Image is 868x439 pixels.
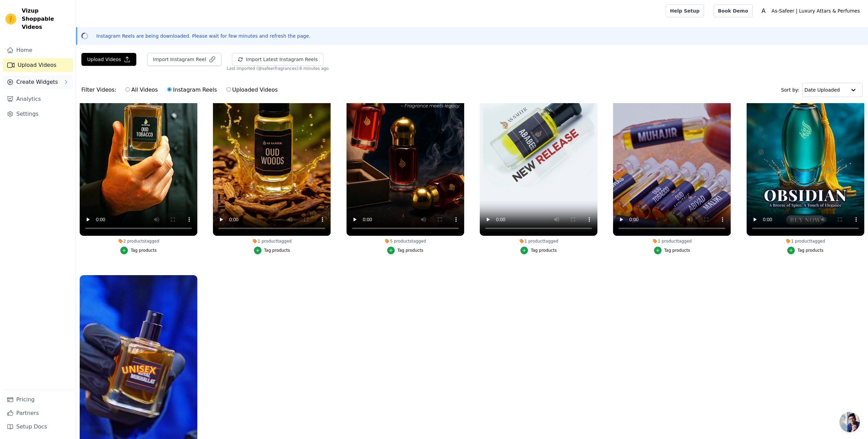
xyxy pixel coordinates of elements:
a: Partners [3,406,73,420]
label: Uploaded Videos [226,85,278,94]
div: 1 product tagged [613,238,731,244]
p: Instagram Reels are being downloaded. Please wait for few minutes and refresh the page. [96,33,311,39]
img: Vizup [5,14,16,24]
button: Create Widgets [3,75,73,89]
span: Last imported (@ safeerfragrances ): 6 minutes ago [227,66,329,71]
button: Tag products [787,247,824,254]
a: Setup Docs [3,420,73,434]
button: Import Latest Instagram Reels [232,53,323,66]
a: Book Demo [713,4,752,17]
div: 1 product tagged [480,238,597,244]
span: Vizup Shoppable Videos [22,7,70,31]
input: All Videos [125,87,130,92]
div: 1 product tagged [747,238,864,244]
a: Settings [3,107,73,121]
a: Home [3,43,73,57]
button: Tag products [254,247,290,254]
div: Filter Videos: [81,82,281,98]
text: A [762,7,766,14]
input: Uploaded Videos [226,87,231,92]
div: Tag products [531,248,557,253]
a: Pricing [3,393,73,406]
label: All Videos [125,85,158,94]
button: A As-Safeer | Luxury Attars & Perfumes [758,5,863,17]
div: Tag products [131,248,157,253]
label: Instagram Reels [167,85,217,94]
p: As-Safeer | Luxury Attars & Perfumes [769,5,863,17]
div: Tag products [397,248,423,253]
button: Tag products [520,247,557,254]
button: Tag products [654,247,690,254]
div: Sort by: [781,83,863,97]
div: Tag products [797,248,824,253]
div: 2 products tagged [80,238,197,244]
button: Upload Videos [81,53,136,66]
div: 1 product tagged [213,238,331,244]
a: Analytics [3,92,73,106]
a: Upload Videos [3,58,73,72]
input: Instagram Reels [167,87,172,92]
span: Create Widgets [16,78,58,86]
div: Tag products [664,248,690,253]
button: Tag products [120,247,157,254]
div: Tag products [264,248,290,253]
div: 5 products tagged [347,238,464,244]
a: Help Setup [666,4,704,17]
div: Open chat [840,412,860,432]
button: Import Instagram Reel [147,53,221,66]
button: Tag products [387,247,423,254]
